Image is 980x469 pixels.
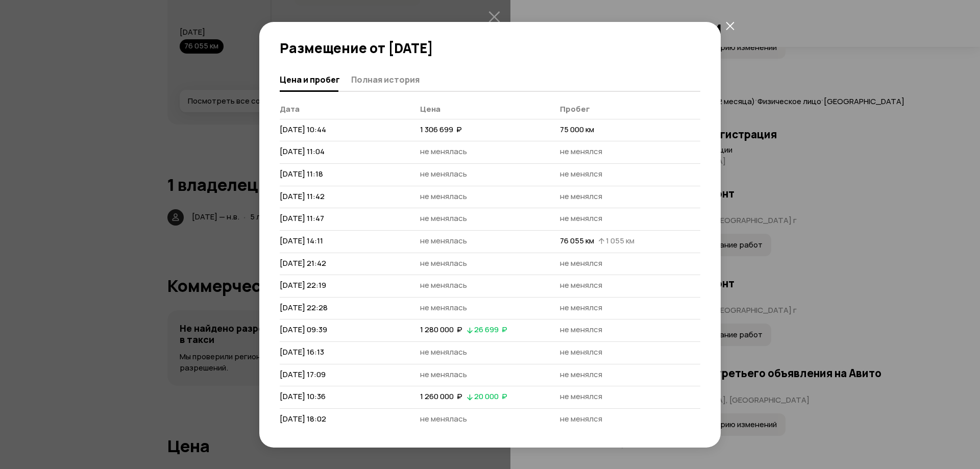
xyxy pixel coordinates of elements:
span: 26 699 ₽ [474,324,507,335]
span: не менялся [560,280,602,290]
span: не менялся [560,347,602,357]
span: [DATE] 09:39 [280,324,327,335]
span: не менялся [560,413,602,424]
span: не менялась [420,258,467,268]
h2: Размещение от [DATE] [280,40,700,56]
span: не менялась [420,168,467,179]
span: не менялся [560,302,602,313]
span: Цена [420,104,440,114]
span: 1 306 699 ₽ [420,124,462,135]
span: [DATE] 11:18 [280,168,323,179]
span: не менялся [560,324,602,335]
span: 20 000 ₽ [474,391,507,402]
span: не менялась [420,191,467,202]
span: 1 055 км [606,235,634,246]
span: не менялась [420,235,467,246]
span: не менялся [560,168,602,179]
span: Пробег [560,104,590,114]
span: Дата [280,104,300,114]
span: [DATE] 10:36 [280,391,326,402]
span: 1 280 000 ₽ [420,324,462,335]
span: Полная история [351,75,420,85]
span: не менялась [420,302,467,313]
span: не менялась [420,213,467,224]
span: 1 260 000 ₽ [420,391,462,402]
span: [DATE] 22:28 [280,302,328,313]
span: не менялась [420,280,467,290]
span: [DATE] 11:42 [280,191,325,202]
span: не менялся [560,369,602,380]
span: не менялась [420,347,467,357]
span: [DATE] 21:42 [280,258,326,268]
span: [DATE] 11:47 [280,213,324,224]
span: не менялся [560,258,602,268]
span: [DATE] 14:11 [280,235,323,246]
span: [DATE] 17:09 [280,369,326,380]
span: [DATE] 16:13 [280,347,324,357]
span: не менялась [420,413,467,424]
span: не менялся [560,391,602,402]
span: не менялась [420,146,467,157]
span: 75 000 км [560,124,594,135]
button: закрыть [721,17,739,35]
span: не менялась [420,369,467,380]
span: не менялся [560,146,602,157]
span: Цена и пробег [280,75,340,85]
span: не менялся [560,213,602,224]
span: [DATE] 18:02 [280,413,326,424]
span: [DATE] 11:04 [280,146,325,157]
span: [DATE] 22:19 [280,280,326,290]
span: 76 055 км [560,235,594,246]
span: [DATE] 10:44 [280,124,326,135]
span: не менялся [560,191,602,202]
